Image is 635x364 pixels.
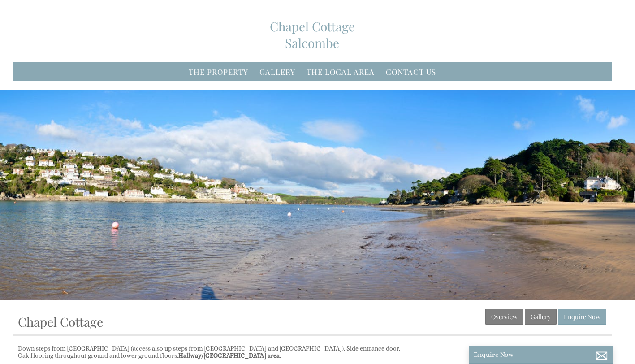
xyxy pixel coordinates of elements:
[18,345,406,359] p: Down steps from [GEOGRAPHIC_DATA] (access also up steps from [GEOGRAPHIC_DATA] and [GEOGRAPHIC_DA...
[259,67,295,77] a: Gallery
[386,67,436,77] a: Contact Us
[558,309,606,325] a: Enquire Now
[525,309,557,325] a: Gallery
[18,313,103,330] a: Chapel Cottage
[307,67,375,77] a: The Local Area
[178,352,281,359] strong: Hallway/[GEOGRAPHIC_DATA] area.
[189,67,248,77] a: The Property
[485,309,523,325] a: Overview
[474,351,608,359] p: Enquire Now
[256,18,368,51] a: Chapel Cottage Salcombe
